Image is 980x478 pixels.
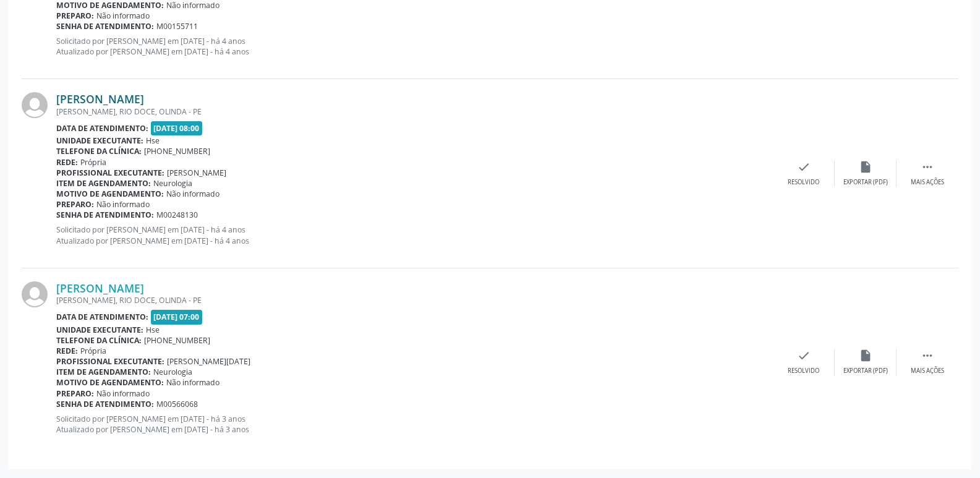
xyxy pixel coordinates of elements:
[96,388,150,399] span: Não informado
[156,21,198,32] span: M00155711
[96,199,150,210] span: Não informado
[56,168,164,178] b: Profissional executante:
[56,414,773,435] p: Solicitado por [PERSON_NAME] em [DATE] - há 3 anos Atualizado por [PERSON_NAME] em [DATE] - há 3 ...
[56,92,144,106] a: [PERSON_NAME]
[56,199,94,210] b: Preparo:
[22,92,48,118] img: img
[146,325,160,335] span: Hse
[921,349,934,362] i: 
[56,346,78,356] b: Rede:
[56,36,773,57] p: Solicitado por [PERSON_NAME] em [DATE] - há 4 anos Atualizado por [PERSON_NAME] em [DATE] - há 4 ...
[56,11,94,21] b: Preparo:
[56,281,144,295] a: [PERSON_NAME]
[56,210,154,220] b: Senha de atendimento:
[56,135,143,146] b: Unidade executante:
[56,21,154,32] b: Senha de atendimento:
[56,146,142,156] b: Telefone da clínica:
[859,349,872,362] i: insert_drive_file
[96,11,150,21] span: Não informado
[56,224,773,245] p: Solicitado por [PERSON_NAME] em [DATE] - há 4 anos Atualizado por [PERSON_NAME] em [DATE] - há 4 ...
[166,189,219,199] span: Não informado
[151,121,203,135] span: [DATE] 08:00
[166,377,219,388] span: Não informado
[167,168,226,178] span: [PERSON_NAME]
[843,178,888,187] div: Exportar (PDF)
[797,349,811,362] i: check
[144,146,210,156] span: [PHONE_NUMBER]
[56,106,773,117] div: [PERSON_NAME], RIO DOCE, OLINDA - PE
[843,367,888,375] div: Exportar (PDF)
[146,135,160,146] span: Hse
[56,295,773,305] div: [PERSON_NAME], RIO DOCE, OLINDA - PE
[56,157,78,168] b: Rede:
[788,178,819,187] div: Resolvido
[56,189,164,199] b: Motivo de agendamento:
[80,157,106,168] span: Própria
[797,160,811,174] i: check
[144,335,210,346] span: [PHONE_NUMBER]
[56,377,164,388] b: Motivo de agendamento:
[22,281,48,307] img: img
[56,367,151,377] b: Item de agendamento:
[911,367,944,375] div: Mais ações
[56,335,142,346] b: Telefone da clínica:
[153,367,192,377] span: Neurologia
[56,178,151,189] b: Item de agendamento:
[56,312,148,322] b: Data de atendimento:
[153,178,192,189] span: Neurologia
[156,210,198,220] span: M00248130
[56,123,148,134] b: Data de atendimento:
[911,178,944,187] div: Mais ações
[788,367,819,375] div: Resolvido
[921,160,934,174] i: 
[56,388,94,399] b: Preparo:
[859,160,872,174] i: insert_drive_file
[56,356,164,367] b: Profissional executante:
[56,325,143,335] b: Unidade executante:
[151,310,203,324] span: [DATE] 07:00
[156,399,198,409] span: M00566068
[80,346,106,356] span: Própria
[167,356,250,367] span: [PERSON_NAME][DATE]
[56,399,154,409] b: Senha de atendimento:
